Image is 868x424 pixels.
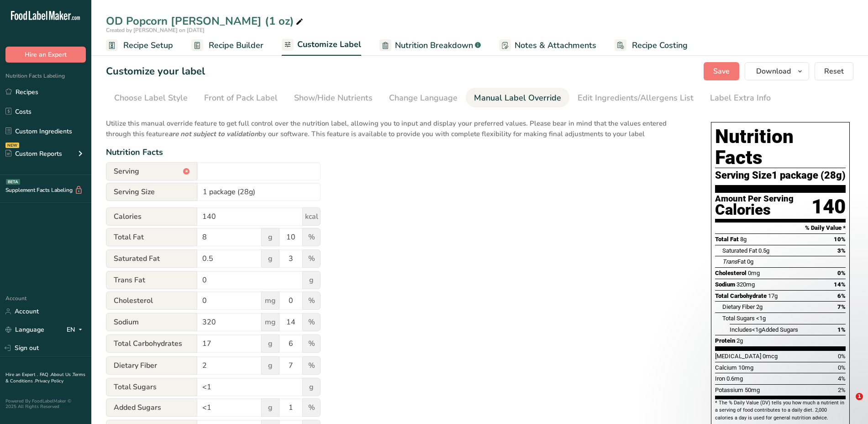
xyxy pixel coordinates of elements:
[106,162,197,180] span: Serving
[752,326,762,333] span: <1g
[261,398,279,417] span: g
[106,26,205,34] span: Created by [PERSON_NAME] on [DATE]
[713,66,730,77] span: Save
[106,271,197,289] span: Trans Fat
[302,249,321,268] span: %
[106,398,197,417] span: Added Sugars
[730,326,798,333] span: Includes Added Sugars
[837,247,846,254] span: 3%
[389,92,458,104] div: Change Language
[768,292,778,299] span: 17g
[722,315,755,322] span: Total Sugars
[811,195,846,219] div: 140
[51,371,73,378] a: About Us .
[704,62,739,80] button: Save
[756,66,791,77] span: Download
[106,113,693,139] p: Utilize this manual override feature to get full control over the nutrition label, allowing you t...
[756,303,763,310] span: 2g
[722,258,737,265] i: Trans
[261,313,279,331] span: mg
[722,247,757,254] span: Saturated Fat
[772,170,846,181] span: 1 package (28g)
[747,258,753,265] span: 0g
[715,292,767,299] span: Total Carbohydrate
[302,356,321,375] span: %
[261,249,279,268] span: g
[67,324,86,335] div: EN
[748,270,760,276] span: 0mg
[261,228,279,246] span: g
[715,126,846,168] h1: Nutrition Facts
[106,207,197,226] span: Calories
[756,315,766,322] span: <1g
[758,247,769,254] span: 0.5g
[302,228,321,246] span: %
[5,322,44,338] a: Language
[515,39,596,52] span: Notes & Attachments
[395,39,473,52] span: Nutrition Breakdown
[302,271,321,289] span: g
[261,356,279,375] span: g
[837,270,846,276] span: 0%
[715,236,739,243] span: Total Fat
[106,64,205,79] h1: Customize your label
[715,203,794,217] div: Calories
[715,170,772,181] span: Serving Size
[209,39,263,52] span: Recipe Builder
[106,291,197,310] span: Cholesterol
[261,334,279,353] span: g
[302,291,321,310] span: %
[740,236,747,243] span: 8g
[106,249,197,268] span: Saturated Fat
[106,35,173,56] a: Recipe Setup
[722,303,755,310] span: Dietary Fiber
[745,62,809,80] button: Download
[837,292,846,299] span: 6%
[837,393,859,415] iframe: Intercom live chat
[123,39,173,52] span: Recipe Setup
[106,13,305,29] div: OD Popcorn [PERSON_NAME] (1 oz)
[6,179,20,185] div: BETA
[168,129,258,138] b: are not subject to validation
[106,183,197,201] span: Serving Size
[379,35,481,56] a: Nutrition Breakdown
[824,66,844,77] span: Reset
[35,378,63,384] a: Privacy Policy
[5,149,62,159] div: Custom Reports
[578,92,694,104] div: Edit Ingredients/Allergens List
[294,92,373,104] div: Show/Hide Nutrients
[302,378,321,396] span: g
[106,313,197,331] span: Sodium
[5,47,86,63] button: Hire an Expert
[715,195,794,203] div: Amount Per Serving
[297,38,361,51] span: Customize Label
[106,334,197,353] span: Total Carbohydrates
[715,223,846,233] section: % Daily Value *
[302,334,321,353] span: %
[615,35,688,56] a: Recipe Costing
[5,371,38,378] a: Hire an Expert .
[837,326,846,333] span: 1%
[499,35,596,56] a: Notes & Attachments
[114,92,188,104] div: Choose Label Style
[834,281,846,288] span: 14%
[106,378,197,396] span: Total Sugars
[722,258,746,265] span: Fat
[837,303,846,310] span: 7%
[715,281,735,288] span: Sodium
[834,236,846,243] span: 10%
[106,146,693,159] div: Nutrition Facts
[5,371,85,384] a: Terms & Conditions .
[715,399,846,422] section: * The % Daily Value (DV) tells you how much a nutrient in a serving of food contributes to a dail...
[736,281,755,288] span: 320mg
[474,92,561,104] div: Manual Label Override
[715,270,747,276] span: Cholesterol
[632,39,688,52] span: Recipe Costing
[204,92,278,104] div: Front of Pack Label
[191,35,263,56] a: Recipe Builder
[5,398,86,409] div: Powered By FoodLabelMaker © 2025 All Rights Reserved
[261,291,279,310] span: mg
[40,371,51,378] a: FAQ .
[282,34,361,56] a: Customize Label
[106,228,197,246] span: Total Fat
